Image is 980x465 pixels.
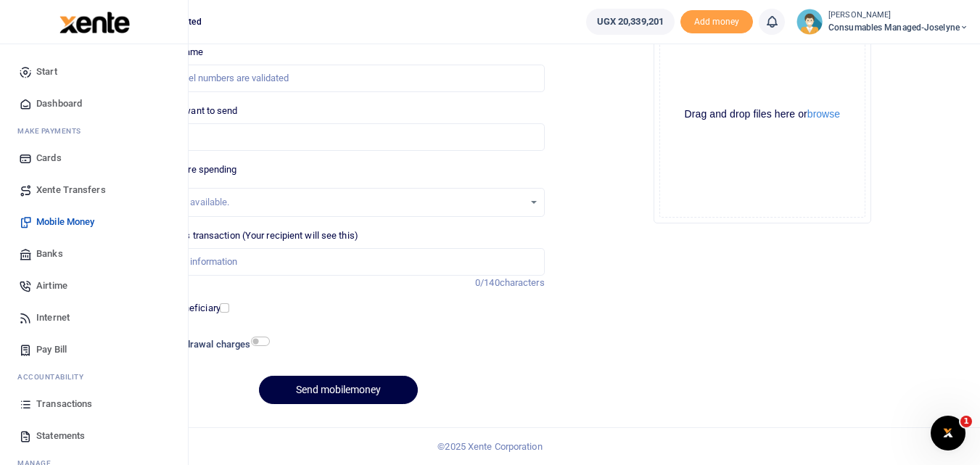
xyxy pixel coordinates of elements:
[36,429,85,443] span: Statements
[143,195,523,210] div: No options available.
[36,65,57,79] span: Start
[12,366,176,388] li: Ac
[12,56,176,88] a: Start
[680,15,753,26] a: Add money
[680,10,753,34] span: Add money
[36,279,67,293] span: Airtime
[12,270,176,302] a: Airtime
[475,277,500,288] span: 0/140
[12,334,176,366] a: Pay Bill
[132,65,544,92] input: MTN & Airtel numbers are validated
[36,397,92,411] span: Transactions
[586,9,675,35] a: UGX 20,339,201
[597,15,664,29] span: UGX 20,339,201
[12,420,176,452] a: Statements
[12,238,176,270] a: Banks
[828,9,968,22] small: [PERSON_NAME]
[680,10,753,34] li: Toup your wallet
[58,16,130,27] a: logo-small logo-large logo-large
[36,151,62,165] span: Cards
[12,88,176,120] a: Dashboard
[654,6,871,223] div: File Uploader
[12,174,176,206] a: Xente Transfers
[828,21,968,34] span: Consumables managed-Joselyne
[960,416,972,427] span: 1
[36,96,82,111] span: Dashboard
[12,206,176,238] a: Mobile Money
[28,371,83,382] span: countability
[660,107,865,121] div: Drag and drop files here or
[36,342,67,357] span: Pay Bill
[59,12,130,33] img: logo-large
[796,9,968,35] a: profile-user [PERSON_NAME] Consumables managed-Joselyne
[132,123,544,151] input: UGX
[12,120,176,142] li: M
[12,388,176,420] a: Transactions
[134,339,263,350] h6: Include withdrawal charges
[807,109,840,119] button: browse
[36,183,106,197] span: Xente Transfers
[36,215,94,229] span: Mobile Money
[36,310,70,325] span: Internet
[12,302,176,334] a: Internet
[796,9,823,35] img: profile-user
[500,277,545,288] span: characters
[259,376,418,404] button: Send mobilemoney
[132,229,358,243] label: Memo for this transaction (Your recipient will see this)
[132,248,544,276] input: Enter extra information
[931,416,965,450] iframe: Intercom live chat
[36,247,63,261] span: Banks
[580,9,680,35] li: Wallet ballance
[25,125,81,136] span: ake Payments
[12,142,176,174] a: Cards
